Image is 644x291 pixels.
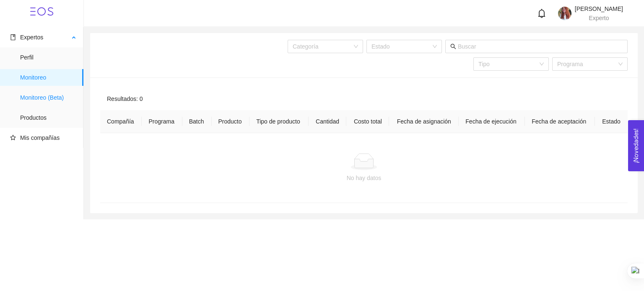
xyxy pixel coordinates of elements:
th: Compañía [100,110,142,133]
th: Fecha de asignación [389,110,459,133]
th: Batch [182,110,212,133]
th: Estado [595,110,628,133]
div: Resultados: 0 [100,88,628,110]
th: Producto [212,110,250,133]
span: book [10,34,16,40]
span: Monitoreo [20,69,77,86]
input: Buscar [458,42,623,51]
th: Fecha de aceptación [525,110,595,133]
th: Programa [142,110,182,133]
th: Cantidad [309,110,347,133]
span: bell [537,9,546,18]
th: Tipo de producto [249,110,309,133]
th: Fecha de ejecución [459,110,525,133]
div: No hay datos [107,173,621,183]
img: 1737483186629-306984160_183063980912595_5558518658375639473_n.jpg [558,7,571,20]
span: Mis compañías [20,134,60,141]
span: [PERSON_NAME] [575,5,623,12]
span: Productos [20,109,77,126]
span: search [450,44,456,49]
button: Open Feedback Widget [628,120,644,171]
th: Costo total [346,110,389,133]
span: Expertos [20,34,43,41]
span: Experto [589,15,609,21]
span: Perfil [20,49,77,66]
span: Monitoreo (Beta) [20,89,77,106]
span: star [10,135,16,141]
